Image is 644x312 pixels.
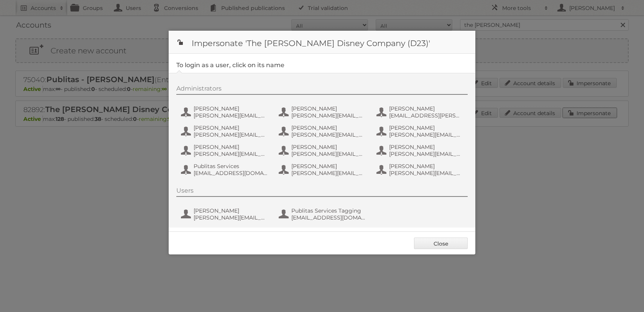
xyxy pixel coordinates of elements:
[176,61,284,69] legend: To login as a user, click on its name
[180,104,270,120] button: [PERSON_NAME] [PERSON_NAME][EMAIL_ADDRESS][PERSON_NAME][DOMAIN_NAME]
[376,104,466,120] button: [PERSON_NAME] [EMAIL_ADDRESS][PERSON_NAME][DOMAIN_NAME]
[389,112,463,119] span: [EMAIL_ADDRESS][PERSON_NAME][DOMAIN_NAME]
[194,112,268,119] span: [PERSON_NAME][EMAIL_ADDRESS][PERSON_NAME][DOMAIN_NAME]
[194,207,268,214] span: [PERSON_NAME]
[194,124,268,131] span: [PERSON_NAME]
[176,187,468,197] div: Users
[278,162,368,177] button: [PERSON_NAME] [PERSON_NAME][EMAIL_ADDRESS][PERSON_NAME][DOMAIN_NAME]
[291,207,366,214] span: Publitas Services Tagging
[291,131,366,138] span: [PERSON_NAME][EMAIL_ADDRESS][PERSON_NAME][DOMAIN_NAME]
[389,144,463,150] span: [PERSON_NAME]
[180,143,270,158] button: [PERSON_NAME] [PERSON_NAME][EMAIL_ADDRESS][PERSON_NAME][DOMAIN_NAME]
[376,143,466,158] button: [PERSON_NAME] [PERSON_NAME][EMAIL_ADDRESS][PERSON_NAME][DOMAIN_NAME]
[194,170,268,177] span: [EMAIL_ADDRESS][DOMAIN_NAME]
[376,124,466,139] button: [PERSON_NAME] [PERSON_NAME][EMAIL_ADDRESS][DOMAIN_NAME]
[176,85,468,95] div: Administrators
[291,150,366,157] span: [PERSON_NAME][EMAIL_ADDRESS][PERSON_NAME][DOMAIN_NAME]
[180,162,270,177] button: Publitas Services [EMAIL_ADDRESS][DOMAIN_NAME]
[291,170,366,177] span: [PERSON_NAME][EMAIL_ADDRESS][PERSON_NAME][DOMAIN_NAME]
[278,104,368,120] button: [PERSON_NAME] [PERSON_NAME][EMAIL_ADDRESS][DOMAIN_NAME]
[291,214,366,221] span: [EMAIL_ADDRESS][DOMAIN_NAME]
[389,124,463,131] span: [PERSON_NAME]
[194,150,268,157] span: [PERSON_NAME][EMAIL_ADDRESS][PERSON_NAME][DOMAIN_NAME]
[180,206,270,222] button: [PERSON_NAME] [PERSON_NAME][EMAIL_ADDRESS][PERSON_NAME][DOMAIN_NAME]
[389,150,463,157] span: [PERSON_NAME][EMAIL_ADDRESS][PERSON_NAME][DOMAIN_NAME]
[278,143,368,158] button: [PERSON_NAME] [PERSON_NAME][EMAIL_ADDRESS][PERSON_NAME][DOMAIN_NAME]
[291,124,366,131] span: [PERSON_NAME]
[278,206,368,222] button: Publitas Services Tagging [EMAIL_ADDRESS][DOMAIN_NAME]
[194,105,268,112] span: [PERSON_NAME]
[278,124,368,139] button: [PERSON_NAME] [PERSON_NAME][EMAIL_ADDRESS][PERSON_NAME][DOMAIN_NAME]
[169,31,475,54] h1: Impersonate 'The [PERSON_NAME] Disney Company (D23)'
[389,163,463,170] span: [PERSON_NAME]
[194,214,268,221] span: [PERSON_NAME][EMAIL_ADDRESS][PERSON_NAME][DOMAIN_NAME]
[389,131,463,138] span: [PERSON_NAME][EMAIL_ADDRESS][DOMAIN_NAME]
[194,131,268,138] span: [PERSON_NAME][EMAIL_ADDRESS][PERSON_NAME][DOMAIN_NAME]
[291,163,366,170] span: [PERSON_NAME]
[414,238,468,249] a: Close
[291,112,366,119] span: [PERSON_NAME][EMAIL_ADDRESS][DOMAIN_NAME]
[291,105,366,112] span: [PERSON_NAME]
[389,170,463,177] span: [PERSON_NAME][EMAIL_ADDRESS][PERSON_NAME][DOMAIN_NAME]
[194,163,268,170] span: Publitas Services
[389,105,463,112] span: [PERSON_NAME]
[291,144,366,150] span: [PERSON_NAME]
[180,124,270,139] button: [PERSON_NAME] [PERSON_NAME][EMAIL_ADDRESS][PERSON_NAME][DOMAIN_NAME]
[376,162,466,177] button: [PERSON_NAME] [PERSON_NAME][EMAIL_ADDRESS][PERSON_NAME][DOMAIN_NAME]
[194,144,268,150] span: [PERSON_NAME]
